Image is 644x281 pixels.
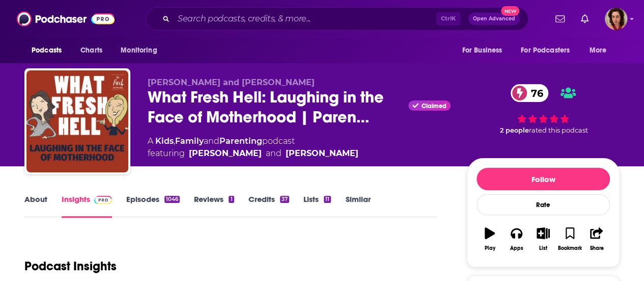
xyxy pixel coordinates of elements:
[529,126,588,134] span: rated this podcast
[462,43,502,58] span: For Business
[148,135,358,160] div: A podcast
[582,41,620,60] button: open menu
[148,147,358,160] span: featuring
[605,8,627,30] img: User Profile
[436,12,460,25] span: Ctrl K
[590,245,603,251] div: Share
[467,78,620,141] div: 76 2 peoplerated this podcast
[121,43,157,58] span: Monitoring
[503,221,529,258] button: Apps
[229,196,234,203] div: 1
[155,136,174,146] a: Kids
[114,41,170,60] button: open menu
[511,84,548,102] a: 76
[248,194,289,218] a: Credits37
[605,8,627,30] button: Show profile menu
[477,168,610,190] button: Follow
[286,147,358,160] a: Margaret Ables
[189,147,262,160] a: Amy Wilson
[583,221,610,258] button: Share
[455,41,515,60] button: open menu
[204,136,219,146] span: and
[266,147,282,160] span: and
[62,194,112,218] a: InsightsPodchaser Pro
[605,8,627,30] span: Logged in as hdrucker
[468,13,520,25] button: Open AdvancedNew
[174,11,436,27] input: Search podcasts, credits, & more...
[551,10,569,28] a: Show notifications dropdown
[24,259,117,274] h1: Podcast Insights
[521,84,548,102] span: 76
[501,6,519,16] span: New
[24,41,75,60] button: open menu
[477,221,503,258] button: Play
[219,136,262,146] a: Parenting
[500,126,529,134] span: 2 people
[577,10,593,28] a: Show notifications dropdown
[146,7,528,31] div: Search podcasts, credits, & more...
[485,245,495,251] div: Play
[94,196,112,204] img: Podchaser Pro
[556,221,583,258] button: Bookmark
[303,194,331,218] a: Lists11
[558,245,582,251] div: Bookmark
[521,43,570,58] span: For Podcasters
[174,136,175,146] span: ,
[422,104,446,109] span: Claimed
[194,194,234,218] a: Reviews1
[26,70,128,172] img: What Fresh Hell: Laughing in the Face of Motherhood | Parenting Tips From Funny Moms
[510,245,523,251] div: Apps
[530,221,556,258] button: List
[80,43,102,58] span: Charts
[280,196,289,203] div: 37
[32,43,62,58] span: Podcasts
[514,41,584,60] button: open menu
[74,41,108,60] a: Charts
[175,136,204,146] a: Family
[590,43,607,58] span: More
[477,194,610,215] div: Rate
[126,194,180,218] a: Episodes1046
[539,245,547,251] div: List
[324,196,331,203] div: 11
[164,196,180,203] div: 1046
[148,78,315,87] span: [PERSON_NAME] and [PERSON_NAME]
[17,9,115,29] img: Podchaser - Follow, Share and Rate Podcasts
[345,194,370,218] a: Similar
[24,194,47,218] a: About
[473,16,515,21] span: Open Advanced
